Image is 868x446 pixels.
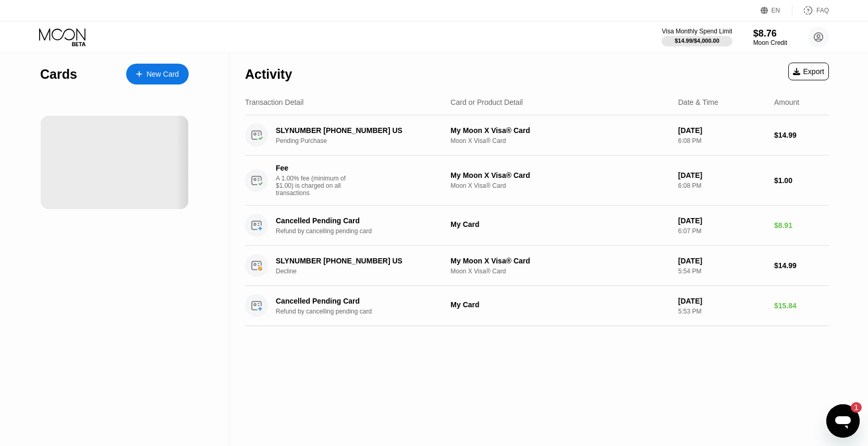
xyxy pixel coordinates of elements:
[678,257,766,265] div: [DATE]
[245,286,829,326] div: Cancelled Pending CardRefund by cancelling pending cardMy Card[DATE]5:53 PM$15.84
[450,126,669,135] div: My Moon X Visa® Card
[450,268,669,275] div: Moon X Visa® Card
[774,131,829,139] div: $14.99
[146,70,179,79] div: New Card
[276,137,454,144] div: Pending Purchase
[675,38,719,44] div: $14.99 / $4,000.00
[753,28,787,39] div: $8.76
[276,268,454,275] div: Decline
[774,98,799,106] div: Amount
[826,404,860,438] iframe: Button to launch messaging window
[772,7,780,14] div: EN
[450,220,669,228] div: My Card
[276,308,454,315] div: Refund by cancelling pending card
[662,28,732,46] div: Visa Monthly Spend Limit$14.99/$4,000.00
[276,126,441,135] div: SLYNUMBER [PHONE_NUMBER] US
[678,216,766,225] div: [DATE]
[450,98,523,106] div: Card or Product Detail
[774,261,829,270] div: $14.99
[450,257,669,265] div: My Moon X Visa® Card
[450,182,669,189] div: Moon X Visa® Card
[678,137,766,144] div: 6:08 PM
[245,246,829,286] div: SLYNUMBER [PHONE_NUMBER] USDeclineMy Moon X Visa® CardMoon X Visa® Card[DATE]5:54 PM$14.99
[678,126,766,135] div: [DATE]
[450,137,669,144] div: Moon X Visa® Card
[792,5,829,16] div: FAQ
[276,164,349,172] div: Fee
[753,28,787,46] div: $8.76Moon Credit
[450,171,669,179] div: My Moon X Visa® Card
[678,98,718,106] div: Date & Time
[276,175,354,197] div: A 1.00% fee (minimum of $1.00) is charged on all transactions
[245,98,303,106] div: Transaction Detail
[126,64,189,85] div: New Card
[761,5,792,16] div: EN
[774,302,829,310] div: $15.84
[40,67,77,82] div: Cards
[245,67,292,82] div: Activity
[841,402,862,413] iframe: Number of unread messages
[678,308,766,315] div: 5:53 PM
[276,297,441,305] div: Cancelled Pending Card
[678,268,766,275] div: 5:54 PM
[276,227,454,235] div: Refund by cancelling pending card
[678,171,766,179] div: [DATE]
[774,221,829,230] div: $8.91
[276,257,441,265] div: SLYNUMBER [PHONE_NUMBER] US
[662,28,732,35] div: Visa Monthly Spend Limit
[678,182,766,189] div: 6:08 PM
[793,67,824,76] div: Export
[678,297,766,305] div: [DATE]
[450,300,669,309] div: My Card
[245,155,829,206] div: FeeA 1.00% fee (minimum of $1.00) is charged on all transactionsMy Moon X Visa® CardMoon X Visa® ...
[245,206,829,246] div: Cancelled Pending CardRefund by cancelling pending cardMy Card[DATE]6:07 PM$8.91
[788,63,829,80] div: Export
[245,115,829,155] div: SLYNUMBER [PHONE_NUMBER] USPending PurchaseMy Moon X Visa® CardMoon X Visa® Card[DATE]6:08 PM$14.99
[774,176,829,185] div: $1.00
[753,39,787,46] div: Moon Credit
[276,216,441,225] div: Cancelled Pending Card
[678,227,766,235] div: 6:07 PM
[816,7,829,14] div: FAQ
